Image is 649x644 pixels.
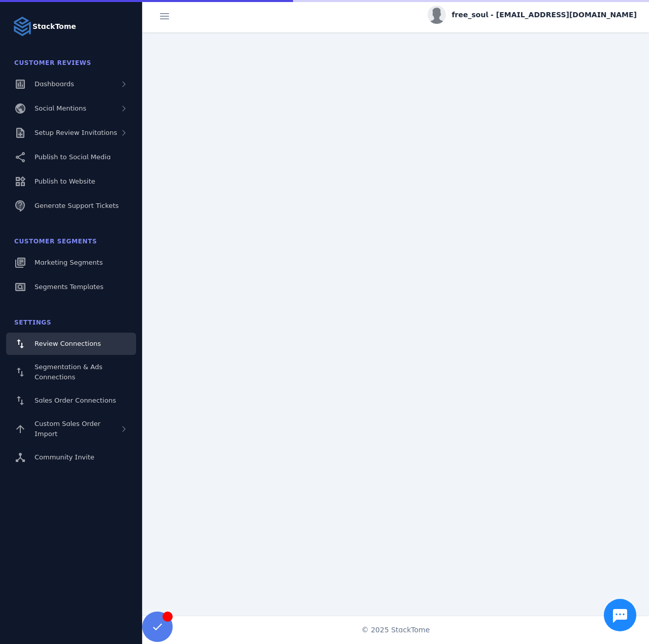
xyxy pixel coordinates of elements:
span: Sales Order Connections [35,397,116,404]
a: Marketing Segments [6,252,136,274]
img: profile.jpg [428,6,446,24]
span: Settings [14,319,51,326]
a: Community Invite [6,446,136,469]
a: Review Connections [6,333,136,355]
span: Publish to Website [35,177,95,185]
span: Segments Templates [35,283,104,291]
a: Segmentation & Ads Connections [6,357,136,387]
span: Dashboards [35,80,74,88]
span: © 2025 StackTome [362,625,430,635]
a: Generate Support Tickets [6,195,136,217]
strong: StackTome [33,21,76,32]
span: Segmentation & Ads Connections [35,363,103,381]
img: Logo image [12,16,33,37]
span: Publish to Social Media [35,153,111,161]
span: Generate Support Tickets [35,202,119,209]
span: Customer Reviews [14,59,91,66]
a: Publish to Website [6,170,136,193]
span: Custom Sales Order Import [35,420,101,438]
span: Customer Segments [14,238,97,245]
button: free_soul - [EMAIL_ADDRESS][DOMAIN_NAME] [428,6,637,24]
a: Sales Order Connections [6,389,136,412]
a: Segments Templates [6,276,136,298]
span: Review Connections [35,340,101,347]
span: Marketing Segments [35,259,103,266]
span: free_soul - [EMAIL_ADDRESS][DOMAIN_NAME] [452,10,637,20]
a: Publish to Social Media [6,146,136,168]
span: Setup Review Invitations [35,129,117,136]
span: Community Invite [35,453,94,461]
span: Social Mentions [35,104,86,112]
